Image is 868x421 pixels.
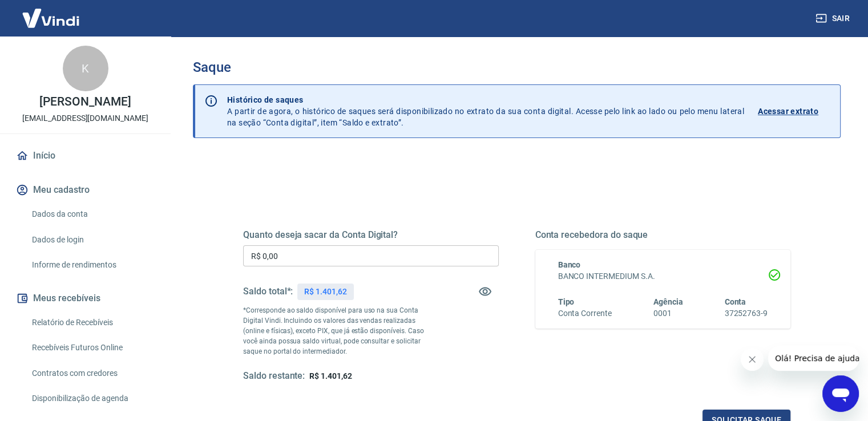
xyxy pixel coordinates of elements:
[758,106,818,117] p: Acessar extrato
[558,270,768,282] h6: BANCO INTERMEDIUM S.A.
[27,336,157,359] a: Recebíveis Futuros Online
[243,229,499,241] h5: Quanto deseja sacar da Conta Digital?
[653,297,683,306] span: Agência
[63,46,108,91] div: K
[39,96,131,108] p: [PERSON_NAME]
[14,143,157,168] a: Início
[758,94,831,128] a: Acessar extrato
[193,59,841,75] h3: Saque
[243,286,293,297] h5: Saldo total*:
[724,307,768,319] h6: 37252763-9
[27,311,157,334] a: Relatório de Recebíveis
[22,112,148,124] p: [EMAIL_ADDRESS][DOMAIN_NAME]
[14,177,157,203] button: Meu cadastro
[768,346,859,371] iframe: Mensagem da empresa
[653,307,683,319] h6: 0001
[309,371,352,380] span: R$ 1.401,62
[558,307,612,319] h6: Conta Corrente
[27,203,157,226] a: Dados da conta
[813,8,854,29] button: Sair
[535,229,791,241] h5: Conta recebedora do saque
[243,370,305,382] h5: Saldo restante:
[227,94,744,106] p: Histórico de saques
[27,228,157,252] a: Dados de login
[304,286,346,298] p: R$ 1.401,62
[27,362,157,385] a: Contratos com credores
[14,286,157,311] button: Meus recebíveis
[7,8,96,17] span: Olá! Precisa de ajuda?
[558,297,575,306] span: Tipo
[558,260,581,269] span: Banco
[14,1,88,35] img: Vindi
[27,253,157,277] a: Informe de rendimentos
[822,375,859,412] iframe: Botão para abrir a janela de mensagens
[741,348,764,371] iframe: Fechar mensagem
[243,305,435,357] p: *Corresponde ao saldo disponível para uso na sua Conta Digital Vindi. Incluindo os valores das ve...
[27,387,157,410] a: Disponibilização de agenda
[227,94,744,128] p: A partir de agora, o histórico de saques será disponibilizado no extrato da sua conta digital. Ac...
[724,297,746,306] span: Conta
